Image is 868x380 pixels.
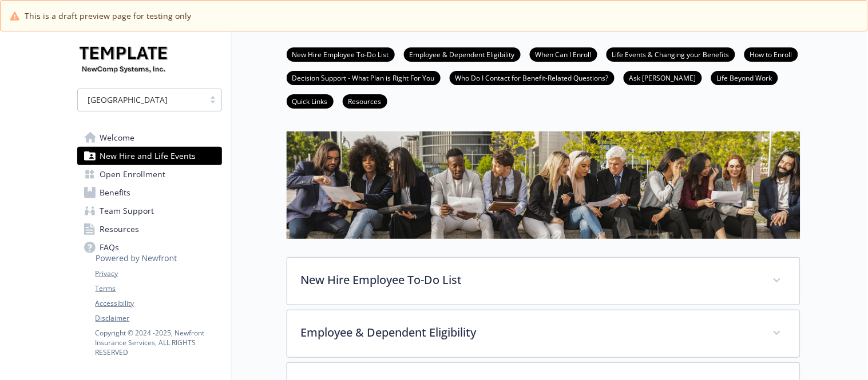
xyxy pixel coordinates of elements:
a: Resources [77,220,222,238]
span: New Hire and Life Events [100,147,196,165]
p: Copyright © 2024 - 2025 , Newfront Insurance Services, ALL RIGHTS RESERVED [96,328,221,357]
span: [GEOGRAPHIC_DATA] [84,94,199,106]
a: How to Enroll [744,49,798,59]
div: Employee & Dependent Eligibility [287,310,800,357]
a: Quick Links [287,95,334,106]
div: New Hire Employee To-Do List [287,258,800,305]
a: When Can I Enroll [530,49,597,59]
a: Privacy [96,269,221,279]
a: Benefits [77,183,222,202]
a: FAQs [77,238,222,257]
a: Life Events & Changing your Benefits [607,49,735,59]
a: Ask [PERSON_NAME] [624,72,702,83]
a: Disclaimer [96,313,221,323]
a: Welcome [77,129,222,147]
p: New Hire Employee To-Do List [301,271,759,289]
span: Resources [100,220,140,238]
span: Welcome [100,129,135,147]
span: Benefits [100,183,131,202]
a: Resources [343,95,387,106]
a: Terms [96,283,221,294]
span: [GEOGRAPHIC_DATA] [88,94,168,106]
a: Life Beyond Work [711,72,778,83]
a: Accessibility [96,298,221,309]
span: Team Support [100,202,154,220]
a: Employee & Dependent Eligibility [404,49,521,59]
span: This is a draft preview page for testing only [25,10,191,22]
a: Team Support [77,202,222,220]
p: Employee & Dependent Eligibility [301,324,759,341]
a: New Hire and Life Events [77,147,222,165]
a: Who Do I Contact for Benefit-Related Questions? [450,72,615,83]
a: New Hire Employee To-Do List [287,49,395,59]
a: Decision Support - What Plan is Right For You [287,72,441,83]
img: new hire page banner [287,131,800,238]
a: Open Enrollment [77,165,222,183]
span: Open Enrollment [100,165,166,183]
